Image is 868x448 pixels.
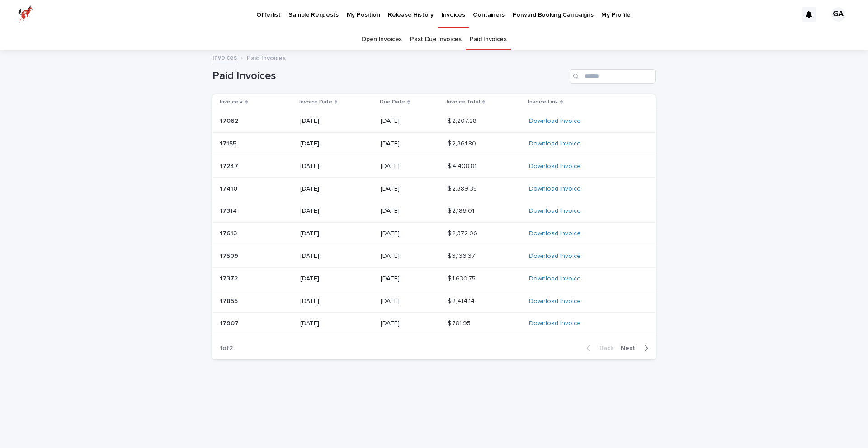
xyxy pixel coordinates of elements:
p: 17314 [220,205,239,215]
tr: 1785517855 [DATE][DATE]$ 2,414.14$ 2,414.14 Download Invoice [212,290,656,313]
p: [DATE] [381,117,440,125]
p: $ 2,207.28 [448,116,478,125]
p: $ 2,361.80 [448,138,478,148]
p: [DATE] [381,140,440,148]
button: Next [617,344,656,352]
p: [DATE] [381,298,440,305]
p: $ 2,372.06 [448,228,479,238]
a: Invoices [212,52,237,62]
span: Next [621,345,641,351]
p: [DATE] [300,275,374,283]
p: [DATE] [300,320,374,327]
a: Open Invoices [361,29,402,50]
p: 17509 [220,251,240,260]
p: 17155 [220,138,238,148]
p: [DATE] [300,230,374,238]
p: 17907 [220,318,241,327]
a: Download Invoice [529,186,581,192]
tr: 1737217372 [DATE][DATE]$ 1,630.75$ 1,630.75 Download Invoice [212,267,656,290]
tr: 1731417314 [DATE][DATE]$ 2,186.01$ 2,186.01 Download Invoice [212,200,656,223]
a: Download Invoice [529,163,581,169]
tr: 1750917509 [DATE][DATE]$ 3,136.37$ 3,136.37 Download Invoice [212,245,656,267]
p: Invoice Total [447,97,480,107]
p: 17613 [220,228,239,238]
p: Due Date [380,97,405,107]
p: 17247 [220,161,240,170]
input: Search [570,69,656,84]
p: $ 2,186.01 [448,205,476,215]
a: Download Invoice [529,275,581,282]
a: Download Invoice [529,253,581,259]
p: $ 2,414.14 [448,296,476,305]
p: [DATE] [300,163,374,170]
h1: Paid Invoices [212,70,566,83]
p: [DATE] [381,275,440,283]
p: [DATE] [381,230,440,238]
p: [DATE] [381,207,440,215]
a: Download Invoice [529,140,581,147]
tr: 1724717247 [DATE][DATE]$ 4,408.81$ 4,408.81 Download Invoice [212,155,656,177]
p: 17372 [220,273,240,283]
p: 17062 [220,116,240,125]
p: Paid Invoices [247,52,286,62]
a: Download Invoice [529,118,581,124]
a: Past Due Invoices [410,29,462,50]
tr: 1790717907 [DATE][DATE]$ 781.95$ 781.95 Download Invoice [212,313,656,335]
p: Invoice # [220,97,243,107]
p: [DATE] [381,252,440,260]
p: $ 1,630.75 [448,273,477,283]
p: [DATE] [300,117,374,125]
tr: 1715517155 [DATE][DATE]$ 2,361.80$ 2,361.80 Download Invoice [212,132,656,155]
a: Download Invoice [529,320,581,327]
button: Back [579,344,617,352]
p: $ 2,389.35 [448,183,479,193]
a: Download Invoice [529,230,581,237]
p: $ 781.95 [448,318,472,327]
p: 1 of 2 [212,337,240,359]
a: Download Invoice [529,298,581,304]
tr: 1706217062 [DATE][DATE]$ 2,207.28$ 2,207.28 Download Invoice [212,110,656,133]
p: [DATE] [300,140,374,148]
span: Back [594,345,613,351]
p: Invoice Link [528,97,558,107]
img: zttTXibQQrCfv9chImQE [18,5,33,23]
p: 17410 [220,183,239,193]
div: GA [831,7,845,22]
p: [DATE] [300,252,374,260]
p: [DATE] [300,207,374,215]
p: [DATE] [300,298,374,305]
p: [DATE] [381,163,440,170]
p: [DATE] [381,320,440,327]
tr: 1761317613 [DATE][DATE]$ 2,372.06$ 2,372.06 Download Invoice [212,223,656,245]
p: [DATE] [381,185,440,193]
a: Paid Invoices [470,29,507,50]
p: Invoice Date [299,97,332,107]
p: $ 3,136.37 [448,251,477,260]
p: $ 4,408.81 [448,161,478,170]
p: [DATE] [300,185,374,193]
p: 17855 [220,296,240,305]
a: Download Invoice [529,208,581,214]
tr: 1741017410 [DATE][DATE]$ 2,389.35$ 2,389.35 Download Invoice [212,177,656,200]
